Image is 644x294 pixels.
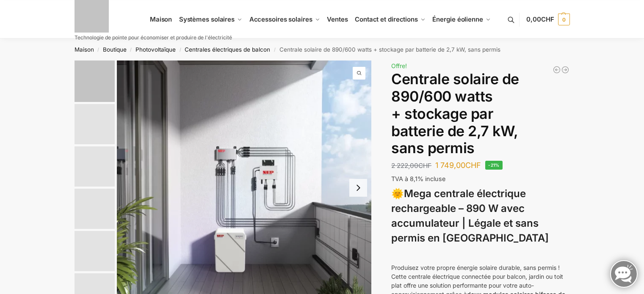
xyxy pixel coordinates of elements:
img: Modules bificiaux par rapport aux modules bon marché [75,146,115,187]
a: Contact et directions [351,0,429,38]
font: Contact et directions [355,15,418,23]
font: Produisez votre propre énergie solaire durable, sans permis ! [391,264,560,271]
font: Offre! [391,62,407,69]
font: / [274,47,276,52]
a: Photovoltaïque [135,46,176,53]
a: Maison [75,46,94,53]
font: Centrale solaire de 890/600 watts + stockage par batterie de 2,7 kW, sans permis [391,70,519,157]
font: 🌞 [391,187,404,200]
font: / [180,47,181,52]
font: CHF [541,15,554,23]
img: Centrale électrique de balcon avec stockage de 2,7 kW [75,60,115,102]
img: Bificial 30% de puissance en plus [75,231,115,271]
a: Boutique [103,46,127,53]
li: 4 / 12 [72,187,115,230]
a: Ventes [323,0,351,38]
a: Centrales électriques de balcon [185,46,270,53]
font: Énergie éolienne [432,15,483,23]
li: 3 / 12 [72,145,115,187]
font: CHF [418,162,431,170]
button: Diapositive suivante [349,179,367,197]
font: Centrale solaire de 890/600 watts + stockage par batterie de 2,7 kW, sans permis [279,46,500,53]
font: CHF [465,161,481,170]
li: 5 / 12 [72,230,115,272]
font: / [130,47,132,52]
a: Énergie éolienne [429,0,494,38]
font: Technologie de pointe pour économiser et produire de l'électricité [75,34,232,41]
font: Mega centrale électrique rechargeable – 890 W avec accumulateur | Légale et sans permis en [GEOGR... [391,187,549,244]
nav: Fil d'Ariane [59,38,585,60]
font: -21% [488,162,500,168]
a: 0,00CHF 0 [526,7,569,32]
font: TVA à 8,1% incluse [391,175,445,182]
img: BDS1000 [75,189,115,229]
font: 0,00 [526,15,541,23]
font: 2 222,00 [391,162,418,170]
li: 2 / 12 [72,103,115,145]
a: Centrale électrique de balcon 405/600 watts extensible [553,66,561,74]
img: Centrale électrique de balcon avec stockage de 2,7 kW [75,104,115,144]
font: / [97,47,99,52]
a: Accessoires solaires [246,0,323,38]
li: 1 / 12 [72,60,115,103]
font: Accessoires solaires [249,15,312,23]
a: Centrale électrique de balcon, module solaire de 890 watts avec stockage Zendure de 2 kW/h [561,66,569,74]
font: 0 [562,16,565,23]
font: 1 749,00 [435,161,465,170]
font: Ventes [327,15,348,23]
